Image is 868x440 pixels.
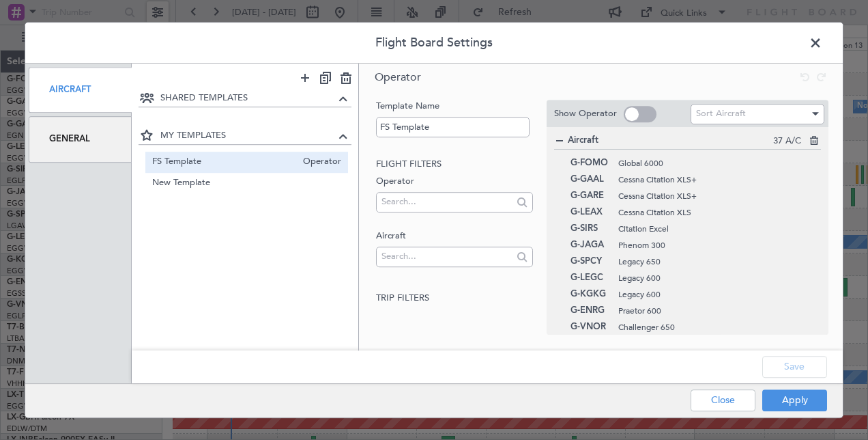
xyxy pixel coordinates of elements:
[762,389,827,411] button: Apply
[570,155,611,171] span: G-FOMO
[296,155,341,169] span: Operator
[25,23,843,64] header: Flight Board Settings
[696,108,746,120] span: Sort Aircraft
[570,270,611,286] span: G-LEGC
[618,174,808,186] span: Cessna Citation XLS+
[570,253,611,270] span: G-SPCY
[618,256,808,268] span: Legacy 650
[570,171,611,188] span: G-GAAL
[570,286,611,303] span: G-KGKG
[381,191,512,212] input: Search...
[160,129,336,143] span: MY TEMPLATES
[570,319,611,335] span: G-VNOR
[568,134,773,148] span: Aircraft
[618,305,808,317] span: Praetor 600
[29,116,132,162] div: General
[618,239,808,251] span: Phenom 300
[618,206,808,219] span: Cessna Citation XLS
[381,246,512,266] input: Search...
[554,107,617,121] label: Show Operator
[570,221,611,237] span: G-SIRS
[29,67,132,113] div: Aircraft
[618,321,808,333] span: Challenger 650
[376,158,532,171] h2: Flight filters
[152,155,297,169] span: FS Template
[570,237,611,253] span: G-JAGA
[618,272,808,284] span: Legacy 600
[570,303,611,319] span: G-ENRG
[376,292,532,305] h2: Trip filters
[160,92,336,105] span: SHARED TEMPLATES
[570,204,611,221] span: G-LEAX
[773,135,801,148] span: 37 A/C
[570,188,611,204] span: G-GARE
[376,175,532,189] label: Operator
[376,100,532,113] label: Template Name
[618,223,808,235] span: Citation Excel
[152,176,342,191] span: New Template
[618,288,808,301] span: Legacy 600
[618,190,808,202] span: Cessna Citation XLS+
[618,157,808,169] span: Global 6000
[691,389,755,411] button: Close
[375,70,421,85] span: Operator
[376,230,532,243] label: Aircraft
